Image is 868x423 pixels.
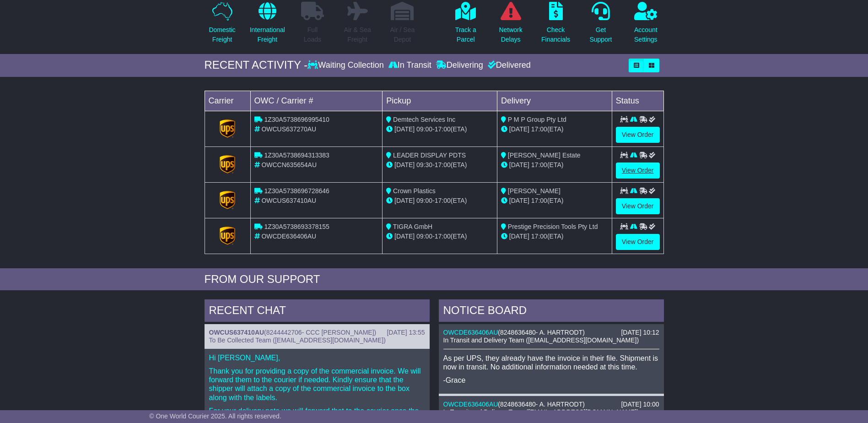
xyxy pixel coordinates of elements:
[261,125,316,133] span: OWCUS637270AU
[616,234,660,250] a: View Order
[443,329,659,336] div: ( )
[531,161,547,168] span: 17:00
[264,187,329,195] span: 1Z30A5738696728646
[612,91,663,111] td: Status
[386,60,434,70] div: In Transit
[250,91,383,111] td: OWC / Carrier #
[416,197,432,204] span: 09:00
[394,197,415,204] span: [DATE]
[220,155,235,174] img: GetCarrierServiceLogo
[394,233,415,240] span: [DATE]
[209,329,264,336] a: OWCUS637410AU
[497,91,612,111] td: Delivery
[416,125,432,133] span: 09:00
[621,329,659,336] div: [DATE] 10:12
[416,233,432,240] span: 09:00
[499,25,522,44] p: Network Delays
[434,60,485,70] div: Delivering
[264,152,329,159] span: 1Z30A5738694313383
[208,1,236,49] a: DomesticFreight
[209,329,425,336] div: ( )
[589,1,612,49] a: GetSupport
[344,25,371,44] p: Air & Sea Freight
[435,233,451,240] span: 17:00
[509,161,529,168] span: [DATE]
[435,125,451,133] span: 17:00
[501,196,608,206] div: (ETA)
[531,125,547,133] span: 17:00
[541,1,571,49] a: CheckFinancials
[386,160,493,170] div: - (ETA)
[393,223,432,230] span: TIGRA GmbH
[220,227,235,245] img: GetCarrierServiceLogo
[443,408,639,416] span: In Transit and Delivery Team ([EMAIL_ADDRESS][DOMAIN_NAME])
[416,161,432,168] span: 09:30
[220,191,235,209] img: GetCarrierServiceLogo
[394,161,415,168] span: [DATE]
[616,163,660,179] a: View Order
[205,299,430,324] div: RECENT CHAT
[393,187,436,195] span: Crown Plastics
[443,376,659,385] p: -Grace
[443,401,659,408] div: ( )
[261,161,317,168] span: OWCCN635654AU
[205,91,250,111] td: Carrier
[443,329,498,336] a: OWCDE636406AU
[386,125,493,134] div: - (ETA)
[209,367,425,402] p: Thank you for providing a copy of the commercial invoice. We will forward them to the courier if ...
[455,1,477,49] a: Track aParcel
[205,59,308,72] div: RECENT ACTIVITY -
[589,25,612,44] p: Get Support
[621,401,659,408] div: [DATE] 10:00
[393,152,466,159] span: LEADER DISPLAY PDTS
[307,60,386,70] div: Waiting Collection
[498,1,523,49] a: NetworkDelays
[508,223,598,230] span: Prestige Precision Tools Pty Ltd
[301,25,324,44] p: Full Loads
[531,197,547,204] span: 17:00
[264,223,329,230] span: 1Z30A5738693378155
[209,353,425,362] p: Hi [PERSON_NAME],
[266,329,374,336] span: 8244442706- CCC [PERSON_NAME]
[531,233,547,240] span: 17:00
[386,232,493,241] div: - (ETA)
[149,412,281,420] span: © One World Courier 2025. All rights reserved.
[616,198,660,214] a: View Order
[264,116,329,123] span: 1Z30A5738696995410
[509,233,529,240] span: [DATE]
[387,329,425,336] div: [DATE] 13:55
[509,125,529,133] span: [DATE]
[261,233,316,240] span: OWCDE636406AU
[435,197,451,204] span: 17:00
[209,336,386,344] span: To Be Collected Team ([EMAIL_ADDRESS][DOMAIN_NAME])
[261,197,316,204] span: OWCUS637410AU
[390,25,415,44] p: Air / Sea Depot
[616,127,660,143] a: View Order
[508,116,566,123] span: P M P Group Pty Ltd
[250,25,285,44] p: International Freight
[220,119,235,138] img: GetCarrierServiceLogo
[393,116,455,123] span: Demtech Services Inc
[501,125,608,134] div: (ETA)
[443,354,659,371] p: As per UPS, they already have the invoice in their file. Shipment is now in transit. No additiona...
[455,25,476,44] p: Track a Parcel
[394,125,415,133] span: [DATE]
[501,160,608,170] div: (ETA)
[508,152,581,159] span: [PERSON_NAME] Estate
[439,299,664,324] div: NOTICE BOARD
[386,196,493,206] div: - (ETA)
[541,25,570,44] p: Check Financials
[508,187,561,195] span: [PERSON_NAME]
[205,273,664,286] div: FROM OUR SUPPORT
[634,25,658,44] p: Account Settings
[501,232,608,241] div: (ETA)
[383,91,497,111] td: Pickup
[500,401,582,408] span: 8248636480- A. HARTRODT
[634,1,658,49] a: AccountSettings
[249,1,286,49] a: InternationalFreight
[509,197,529,204] span: [DATE]
[443,336,639,344] span: In Transit and Delivery Team ([EMAIL_ADDRESS][DOMAIN_NAME])
[500,329,582,336] span: 8248636480- A. HARTRODT
[435,161,451,168] span: 17:00
[443,401,498,408] a: OWCDE636406AU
